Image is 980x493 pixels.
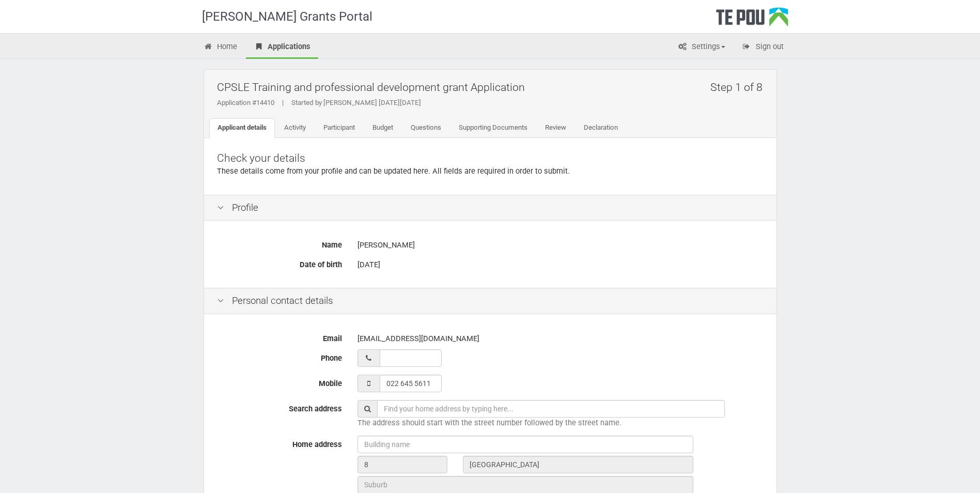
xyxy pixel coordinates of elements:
p: Check your details [217,151,764,166]
span: The address should start with the street number followed by the street name. [357,418,621,427]
div: [EMAIL_ADDRESS][DOMAIN_NAME] [357,330,764,348]
div: Te Pou Logo [716,7,788,33]
h2: Step 1 of 8 [710,75,769,99]
span: Mobile [319,379,342,388]
input: Building name [357,436,693,453]
a: Budget [364,118,401,138]
a: Review [537,118,574,138]
a: Supporting Documents [450,118,536,138]
input: Find your home address by typing here... [377,400,725,418]
span: | [274,99,291,106]
div: [PERSON_NAME] [357,236,764,254]
a: Applicant details [209,118,275,138]
label: Home address [209,436,350,450]
div: Profile [204,195,776,221]
a: Activity [276,118,314,138]
input: Street [463,456,693,473]
a: Applications [246,36,318,59]
a: Declaration [575,118,626,138]
a: Home [196,36,245,59]
div: [DATE] [357,256,764,274]
a: Participant [315,118,363,138]
span: Phone [321,353,342,363]
input: Street number [357,456,447,473]
a: Questions [402,118,449,138]
a: Settings [670,36,733,59]
a: Sign out [734,36,791,59]
h2: CPSLE Training and professional development grant Application [217,75,769,99]
p: These details come from your profile and can be updated here. All fields are required in order to... [217,166,764,177]
label: Date of birth [209,256,350,270]
label: Email [209,330,350,344]
label: Name [209,236,350,251]
div: Application #14410 Started by [PERSON_NAME] [DATE][DATE] [217,98,769,107]
label: Search address [209,400,350,414]
div: Personal contact details [204,288,776,314]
